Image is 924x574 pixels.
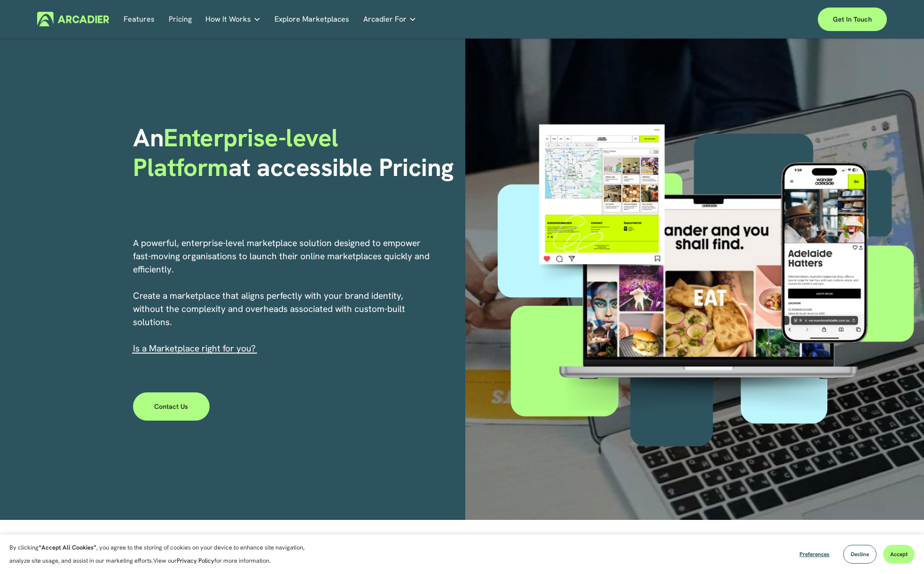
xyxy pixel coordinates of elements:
button: Preferences [792,545,837,564]
a: s a Marketplace right for you? [135,343,256,354]
span: Arcadier For [363,13,407,26]
span: Preferences [799,550,830,558]
button: Decline [843,545,877,564]
a: folder dropdown [205,12,261,26]
iframe: Chat Widget [877,529,924,574]
strong: “Accept All Cookies” [39,543,96,551]
a: Features [124,12,155,26]
p: A powerful, enterprise-level marketplace solution designed to empower fast-moving organisations t... [133,237,431,355]
span: I [133,343,256,354]
p: By clicking , you agree to the storing of cookies on your device to enhance site navigation, anal... [9,541,315,567]
h1: An at accessible Pricing [133,123,459,182]
span: How It Works [205,13,251,26]
a: Contact Us [133,392,210,421]
a: Get in touch [818,8,887,31]
a: Pricing [169,12,192,26]
a: Privacy Policy [177,557,214,565]
img: Arcadier [37,12,109,26]
a: Explore Marketplaces [274,12,349,26]
a: folder dropdown [363,12,416,26]
span: Enterprise-level Platform [133,121,345,183]
span: Decline [851,550,869,558]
